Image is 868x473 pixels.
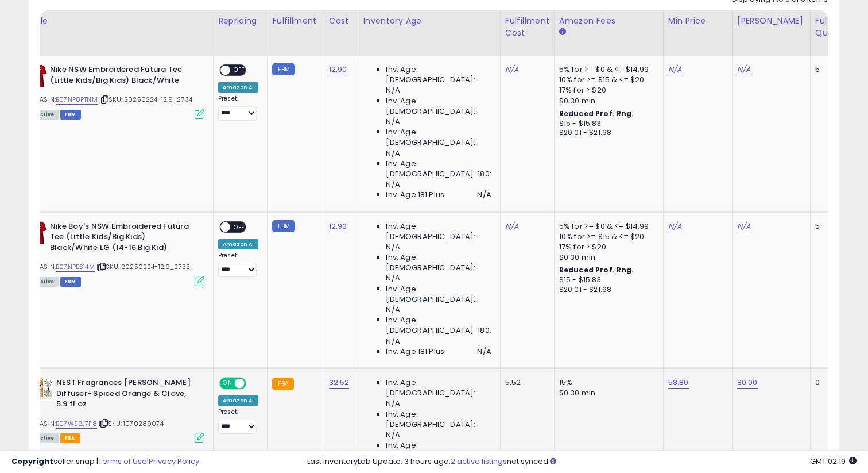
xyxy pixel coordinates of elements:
[96,262,190,271] span: | SKU: 20250224-12.9_2735
[559,128,654,138] div: $20.01 - $21.68
[307,456,857,467] div: Last InventoryLab Update: 3 hours ago, not synced.
[56,419,97,429] a: B07WS2J7F8
[737,377,758,389] a: 80.00
[386,242,400,252] span: N/A
[272,220,294,232] small: FBM
[559,388,654,398] div: $0.30 min
[386,159,491,179] span: Inv. Age [DEMOGRAPHIC_DATA]-180:
[272,63,294,75] small: FBM
[218,82,258,93] div: Amazon AI
[386,85,400,95] span: N/A
[329,221,347,232] a: 12.90
[386,190,446,200] span: Inv. Age 181 Plus:
[99,95,192,104] span: | SKU: 20250224-12.9_2734
[386,409,491,430] span: Inv. Age [DEMOGRAPHIC_DATA]:
[272,378,293,390] small: FBA
[386,398,400,409] span: N/A
[11,456,53,467] strong: Copyright
[218,408,258,434] div: Preset:
[505,221,519,232] a: N/A
[559,75,654,85] div: 10% for >= $15 & <= $20
[386,284,491,305] span: Inv. Age [DEMOGRAPHIC_DATA]:
[245,379,263,389] span: OFF
[50,64,189,89] b: Nike NSW Embroidered Futura Tee (Little Kids/Big Kids) Black/White
[218,239,258,249] div: Amazon AI
[668,377,689,389] a: 58.80
[386,117,400,127] span: N/A
[559,15,658,27] div: Amazon Fees
[386,305,400,315] span: N/A
[56,378,196,413] b: NEST Fragrances [PERSON_NAME] Diffuser- Spiced Orange & Clove, 5.9 fl oz
[559,221,654,232] div: 5% for >= $0 & <= $14.99
[329,64,347,75] a: 12.90
[559,27,566,37] small: Amazon Fees.
[505,64,519,75] a: N/A
[32,277,59,287] span: All listings currently available for purchase on Amazon
[60,433,80,443] span: FBA
[477,190,491,200] span: N/A
[99,419,164,428] span: | SKU: 1070289074
[386,252,491,273] span: Inv. Age [DEMOGRAPHIC_DATA]:
[29,15,208,27] div: Title
[737,15,805,27] div: [PERSON_NAME]
[559,64,654,75] div: 5% for >= $0 & <= $14.99
[559,119,654,129] div: $15 - $15.83
[386,221,491,242] span: Inv. Age [DEMOGRAPHIC_DATA]:
[559,242,654,252] div: 17% for > $20
[559,96,654,106] div: $0.30 min
[60,277,81,287] span: FBM
[98,456,147,467] a: Terms of Use
[218,15,262,27] div: Repricing
[386,64,491,85] span: Inv. Age [DEMOGRAPHIC_DATA]:
[230,222,249,232] span: OFF
[505,378,545,388] div: 5.52
[815,64,851,75] div: 5
[149,456,199,467] a: Privacy Policy
[218,252,258,278] div: Preset:
[737,64,751,75] a: N/A
[559,265,634,275] b: Reduced Prof. Rng.
[810,456,857,467] span: 2025-10-7 02:19 GMT
[386,96,491,117] span: Inv. Age [DEMOGRAPHIC_DATA]:
[668,221,682,232] a: N/A
[386,378,491,398] span: Inv. Age [DEMOGRAPHIC_DATA]:
[386,430,400,440] span: N/A
[815,378,851,388] div: 0
[559,109,634,118] b: Reduced Prof. Rng.
[11,456,199,467] div: seller snap | |
[32,433,59,443] span: All listings currently available for purchase on Amazon
[272,15,319,27] div: Fulfillment
[329,377,350,389] a: 32.52
[32,110,59,120] span: All listings currently available for purchase on Amazon
[386,179,400,190] span: N/A
[218,95,258,121] div: Preset:
[559,285,654,295] div: $20.01 - $21.68
[559,275,654,285] div: $15 - $15.83
[815,15,855,39] div: Fulfillable Quantity
[559,232,654,242] div: 10% for >= $15 & <= $20
[220,379,235,389] span: ON
[386,273,400,283] span: N/A
[505,15,549,39] div: Fulfillment Cost
[386,347,446,357] span: Inv. Age 181 Plus:
[56,95,98,105] a: B07NP8PTNM
[386,315,491,336] span: Inv. Age [DEMOGRAPHIC_DATA]-180:
[477,347,491,357] span: N/A
[386,127,491,148] span: Inv. Age [DEMOGRAPHIC_DATA]:
[668,64,682,75] a: N/A
[559,378,654,388] div: 15%
[60,110,81,120] span: FBM
[737,221,751,232] a: N/A
[559,252,654,263] div: $0.30 min
[815,221,851,232] div: 5
[32,378,53,401] img: 51YnOrmCMHL._SL40_.jpg
[56,262,95,272] a: B07NPBS14M
[218,395,258,406] div: Amazon AI
[50,221,189,256] b: Nike Boy's NSW Embroidered Futura Tee (Little Kids/Big Kids) Black/White LG (14-16 Big Kid)
[32,64,204,118] div: ASIN:
[363,15,495,27] div: Inventory Age
[386,336,400,347] span: N/A
[559,85,654,95] div: 17% for > $20
[451,456,507,467] a: 2 active listings
[668,15,727,27] div: Min Price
